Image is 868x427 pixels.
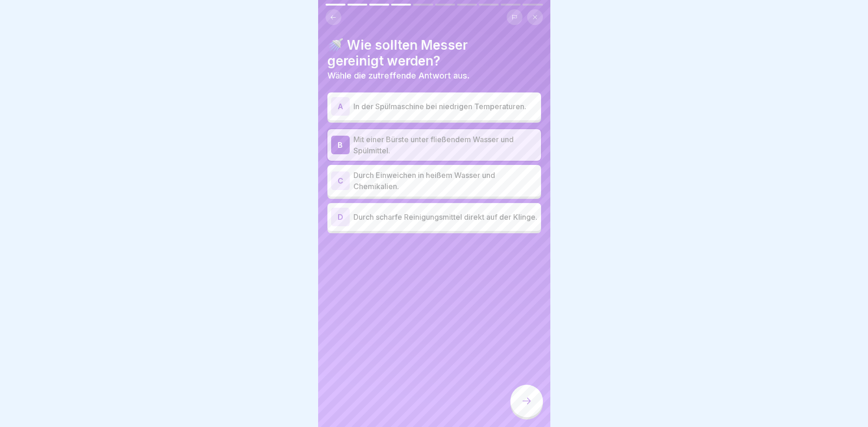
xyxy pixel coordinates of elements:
[353,101,537,112] p: In der Spülmaschine bei niedrigen Temperaturen.
[331,208,350,226] div: D
[353,134,537,156] p: Mit einer Bürste unter fließendem Wasser und Spülmittel.
[331,136,350,154] div: B
[353,211,537,223] p: Durch scharfe Reinigungsmittel direkt auf der Klinge.
[327,37,541,69] h4: 🚿 Wie sollten Messer gereinigt werden?
[331,171,350,190] div: C
[353,170,537,192] p: Durch Einweichen in heißem Wasser und Chemikalien.
[331,97,350,116] div: A
[327,71,541,81] p: Wähle die zutreffende Antwort aus.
